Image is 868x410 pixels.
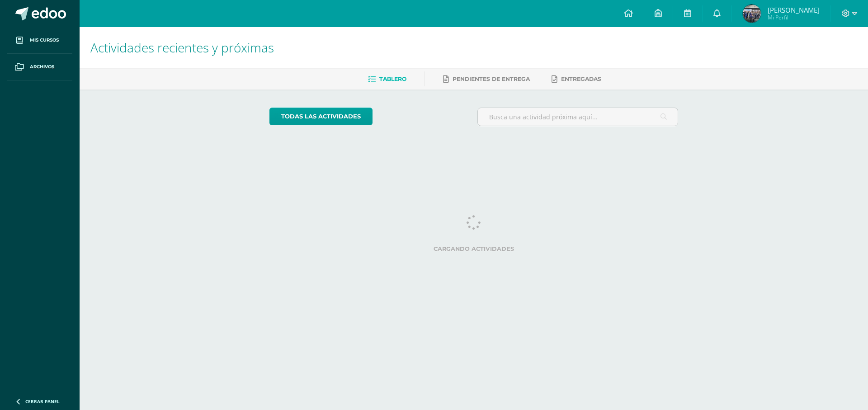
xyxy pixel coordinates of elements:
[552,72,601,86] a: Entregadas
[743,5,761,23] img: b717bde8f5ae4cc7d854b428a2b5fc4c.png
[379,75,406,82] span: Tablero
[30,37,59,44] span: Mis cursos
[443,72,530,86] a: Pendientes de entrega
[7,27,72,54] a: Mis cursos
[561,75,601,82] span: Entregadas
[768,14,820,21] span: Mi Perfil
[90,39,274,56] span: Actividades recientes y próximas
[269,108,373,125] a: todas las Actividades
[269,245,679,252] label: Cargando actividades
[25,398,60,405] span: Cerrar panel
[478,108,678,126] input: Busca una actividad próxima aquí...
[768,5,820,14] span: [PERSON_NAME]
[7,54,72,80] a: Archivos
[368,72,406,86] a: Tablero
[30,63,54,71] span: Archivos
[453,75,530,82] span: Pendientes de entrega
